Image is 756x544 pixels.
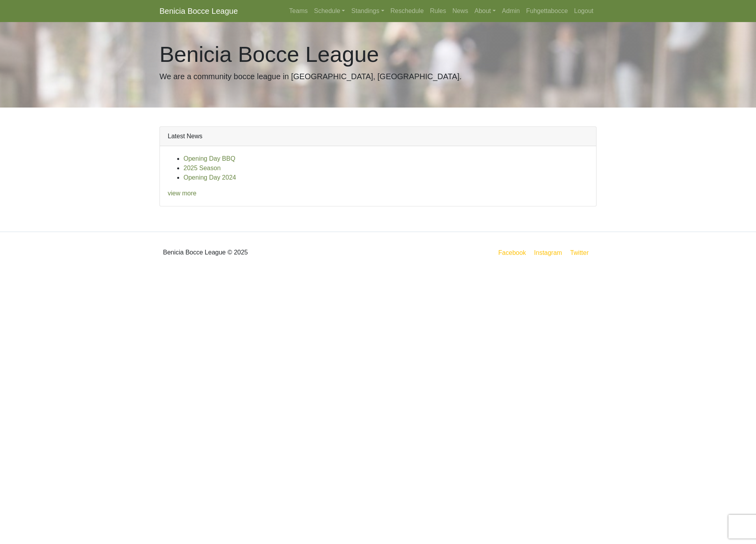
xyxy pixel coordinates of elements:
a: Teams [286,3,311,19]
a: Opening Day BBQ [183,155,235,162]
a: Benicia Bocce League [159,3,238,19]
a: Reschedule [387,3,427,19]
a: 2025 Season [183,165,220,171]
a: Facebook [497,248,528,258]
a: About [471,3,499,19]
a: Admin [499,3,523,19]
a: Fuhgettabocce [523,3,571,19]
p: We are a community bocce league in [GEOGRAPHIC_DATA], [GEOGRAPHIC_DATA]. [159,71,597,82]
div: Latest News [160,127,596,146]
a: view more [168,190,196,197]
h1: Benicia Bocce League [159,41,597,67]
a: Twitter [569,248,595,258]
a: Rules [427,3,449,19]
a: News [449,3,471,19]
a: Instagram [532,248,563,258]
a: Opening Day 2024 [183,174,236,181]
div: Benicia Bocce League © 2025 [154,238,378,267]
a: Logout [571,3,597,19]
a: Standings [348,3,387,19]
a: Schedule [311,3,348,19]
